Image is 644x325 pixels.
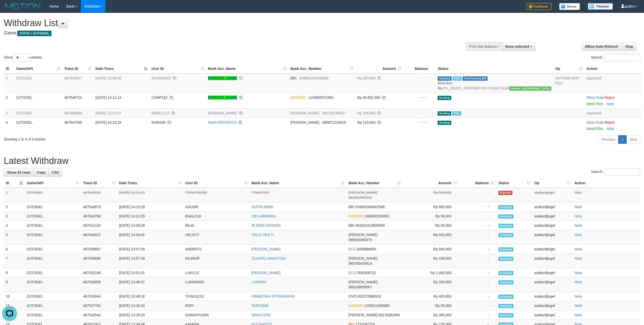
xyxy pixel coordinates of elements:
span: BRI [348,205,354,209]
td: 11 [4,301,25,310]
b: PGA Ref. No: [438,81,453,90]
a: Copy [33,168,49,177]
span: Accepted [498,257,513,261]
a: Note [574,191,582,195]
td: - [459,245,496,254]
td: ROPI [183,301,250,310]
select: Showentries [13,54,31,61]
input: Search: [605,168,640,176]
th: User ID: activate to sort column ascending [149,64,206,73]
td: DJTOGEL [25,230,81,245]
a: ZULKIFLI NASUTION [252,256,286,260]
td: DJTOGEL [25,292,81,301]
td: 467529956 [81,277,117,292]
span: Copy 085871216918 to clipboard [322,120,346,124]
td: 5 [4,230,25,245]
span: Accepted [498,280,513,285]
td: DJTOGEL [25,310,81,320]
span: [DATE] 14:12:14 [95,96,121,100]
td: Approved [584,108,642,118]
td: DJTOGEL [14,108,62,118]
td: [DATE] 13:42:40 [117,301,183,310]
span: Accepted [498,247,513,252]
td: Rp 500,000 [403,188,459,202]
td: AJIL890 [183,202,250,212]
span: 467546713 [64,96,82,100]
td: BAJA [183,221,250,230]
td: azaksrdjtogel [532,230,572,245]
img: MOTION_logo.png [4,3,42,10]
a: GUTIR ANDA [252,205,273,209]
td: [DATE] 13:57:39 [117,254,183,268]
td: 467543679 [81,202,117,212]
a: Send PGA [587,127,603,131]
a: Note [574,280,582,284]
a: Reject [605,96,615,100]
td: Rp 50,000 [403,221,459,230]
span: Accepted [498,205,513,209]
td: [DATE] 14:12:29 [117,202,183,212]
td: VELIX77 [183,230,250,245]
span: Copy 1140500071991 to clipboard [308,96,334,100]
a: [PERSON_NAME] [252,271,280,275]
span: Rp 36.601.000 [357,96,380,100]
span: 467544527 [64,76,82,80]
a: [PERSON_NAME] [208,96,237,100]
td: - [459,292,496,301]
a: WAHYUDIN [252,313,271,317]
span: Show 25 rows [7,170,30,174]
th: Balance [403,64,436,73]
a: NUR APRIYANTO [208,120,237,124]
span: Copy 054201013800500 to clipboard [355,223,385,227]
span: [DATE] 14:08:42 [95,76,121,80]
span: PGA Pending [462,76,488,81]
span: · [587,120,605,124]
span: Rp 200.000 [357,76,375,80]
a: 1 [618,135,627,144]
span: REBIL1212 [151,111,169,115]
td: - [459,310,496,320]
span: Copy 08176381904 to clipboard [378,313,400,317]
th: Status [436,64,553,73]
span: Pending [438,121,451,125]
th: Bank Acc. Name: activate to sort column ascending [250,178,346,188]
td: azaksrdjtogel [532,301,572,310]
img: Button%20Memo.svg [559,3,580,10]
td: Rp 400,000 [403,292,459,301]
span: MANDIRI [348,214,363,218]
td: azaksrdjtogel [532,245,572,254]
label: Search: [591,168,640,176]
td: DJTOGEL [25,221,81,230]
td: LUKMAN83 [183,277,250,292]
td: Approved [584,73,642,93]
div: - - - [405,76,434,81]
span: [PERSON_NAME] [290,111,319,115]
a: Note [574,214,582,218]
td: Rp 200,000 [403,277,459,292]
div: PGA Site Balance / [466,42,502,51]
td: RAJAVIP [183,254,250,268]
a: Note [574,271,582,275]
span: None selected [505,44,529,49]
div: Showing 1 to 4 of 4 entries [4,135,265,142]
span: Copy 7630109722 to clipboard [357,271,376,275]
td: 467535696 [81,254,117,268]
a: Note [574,313,582,317]
td: - [459,202,496,212]
a: Run Auto-Refresh [582,42,621,51]
a: Note [574,247,582,251]
td: [DATE] 14:08:28 [117,221,183,230]
td: Rp 900,000 [403,202,459,212]
a: DES ABDIMAN [252,214,276,218]
span: [PERSON_NAME] [348,233,377,237]
th: Balance: activate to sort column ascending [459,178,496,188]
td: DJTOGEL [25,301,81,310]
th: Date Trans.: activate to sort column descending [93,64,149,73]
td: 2 [4,93,14,108]
td: DJTOGEL [14,118,62,133]
th: Op: activate to sort column ascending [532,178,572,188]
td: [DATE] 13:51:51 [117,268,183,277]
td: Rp 815,000 [403,230,459,245]
th: Amount: activate to sort column ascending [403,178,459,188]
span: Copy 085824585375 to clipboard [348,238,372,242]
